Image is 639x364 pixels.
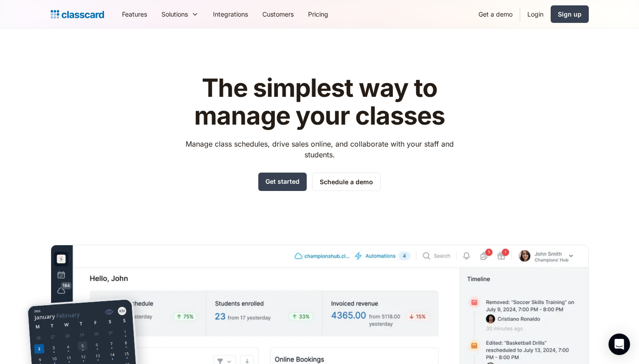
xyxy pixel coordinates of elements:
[551,5,589,23] a: Sign up
[177,74,462,130] h1: The simplest way to manage your classes
[520,4,551,24] a: Login
[312,173,381,191] a: Schedule a demo
[161,9,188,19] div: Solutions
[609,334,630,355] div: Open Intercom Messenger
[154,4,206,24] div: Solutions
[258,173,307,191] a: Get started
[471,4,520,24] a: Get a demo
[177,139,462,160] p: Manage class schedules, drive sales online, and collaborate with your staff and students.
[558,9,582,19] div: Sign up
[255,4,301,24] a: Customers
[301,4,335,24] a: Pricing
[51,8,104,21] a: home
[115,4,154,24] a: Features
[206,4,255,24] a: Integrations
